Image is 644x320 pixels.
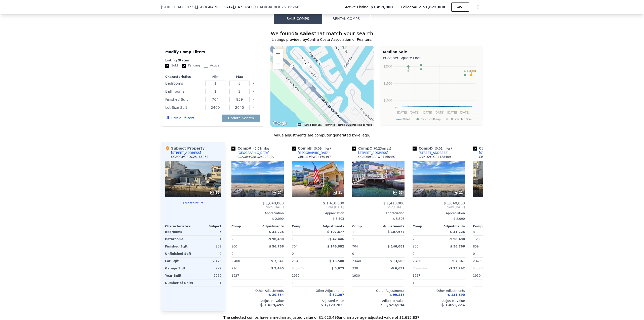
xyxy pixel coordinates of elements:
[292,259,300,263] span: 2,640
[165,49,260,58] div: Modify Comp Filters
[464,69,466,72] text: E
[253,99,255,101] button: Clear
[268,237,284,241] span: -$ 98,480
[444,201,465,205] span: $ 1,640,000
[161,133,483,138] div: Value adjustments are computer generated by Pellego .
[358,151,388,155] div: [STREET_ADDRESS]
[195,279,221,287] div: 1
[268,293,284,297] span: -$ 20,854
[403,118,410,121] text: 90742
[352,252,354,256] span: 0
[292,272,317,279] div: 1930
[397,111,407,114] text: [DATE]
[473,272,498,279] div: 1930
[272,120,288,127] img: Google
[161,311,483,320] div: The selected comps have a median adjusted value of $1,623,496 and an average adjusted value of $1...
[379,272,405,279] div: -
[328,237,344,241] span: -$ 42,446
[479,151,509,155] div: [STREET_ADDRESS]
[204,75,226,79] div: Min
[253,83,255,85] button: Clear
[273,59,283,69] button: Reducir
[231,146,272,151] div: Comp A
[253,91,255,93] button: Clear
[473,215,525,222] div: -
[420,68,422,71] text: D
[384,65,392,68] text: $2000
[165,58,260,62] div: Listing Status
[453,190,463,195] div: 21
[383,54,480,61] div: Price per Square Foot
[447,111,457,114] text: [DATE]
[410,111,419,114] text: [DATE]
[352,267,358,270] span: 330
[165,265,192,272] div: Garage Sqft
[435,111,444,114] text: [DATE]
[260,303,284,307] span: $ 1,623,496
[388,259,405,263] span: -$ 13,500
[352,224,378,228] div: Comp
[237,151,269,155] div: [GEOGRAPHIC_DATA]
[259,250,284,257] div: -
[433,147,454,150] span: ( miles)
[413,236,438,243] div: 2
[298,123,301,126] button: Combinaciones de teclas
[327,230,344,234] span: $ 107,677
[274,13,322,24] button: Sale Comps
[292,230,294,234] span: 1
[303,61,308,70] div: 16775 Bayview Dr
[413,211,465,215] div: Appreciation
[161,30,483,37] div: We found that match your search
[388,245,405,248] span: $ 146,082
[473,146,509,151] div: Comp E
[165,243,192,250] div: Finished Sqft
[193,224,221,228] div: Subject
[413,230,415,234] span: 2
[318,224,344,228] div: Adjustments
[378,224,405,228] div: Adjustments
[231,289,284,293] div: Other Adjustments
[393,217,405,221] span: $ 5,503
[319,250,344,257] div: -
[333,217,344,221] span: $ 5,503
[473,259,481,263] span: 2,475
[165,228,192,235] div: Bedrooms
[194,258,221,265] div: 2,475
[473,224,499,228] div: Comp
[345,5,371,10] span: Active Listing
[292,289,344,293] div: Other Adjustments
[467,69,476,72] text: Subject
[255,147,261,150] span: 0.01
[165,88,202,95] div: Bathrooms
[325,123,335,126] a: Términos
[436,147,443,150] span: 0.01
[372,147,393,150] span: ( miles)
[375,147,382,150] span: 0.23
[292,299,344,303] div: Adjusted Value
[352,236,377,243] div: 1
[182,63,200,68] label: Pending
[447,293,465,297] span: -$ 131,890
[419,151,449,155] div: [STREET_ADDRESS]
[161,5,196,10] span: [STREET_ADDRESS]
[352,211,405,215] div: Appreciation
[182,64,186,68] input: Pending
[413,299,465,303] div: Adjusted Value
[440,279,465,287] div: -
[391,267,405,270] span: -$ 6,691
[298,155,331,159] div: CRMLS # PW24160497
[328,259,344,263] span: -$ 13,500
[440,250,465,257] div: -
[384,82,392,85] text: $1500
[251,147,272,150] span: ( miles)
[165,236,192,243] div: Bathrooms
[413,279,438,287] div: 1
[383,61,480,124] svg: A chart.
[390,293,405,297] span: $ 99,218
[332,267,344,270] span: $ 5,673
[379,250,405,257] div: -
[323,201,344,205] span: $ 1,410,000
[473,2,483,12] button: Show Options
[423,5,445,9] span: $1,672,000
[422,111,432,114] text: [DATE]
